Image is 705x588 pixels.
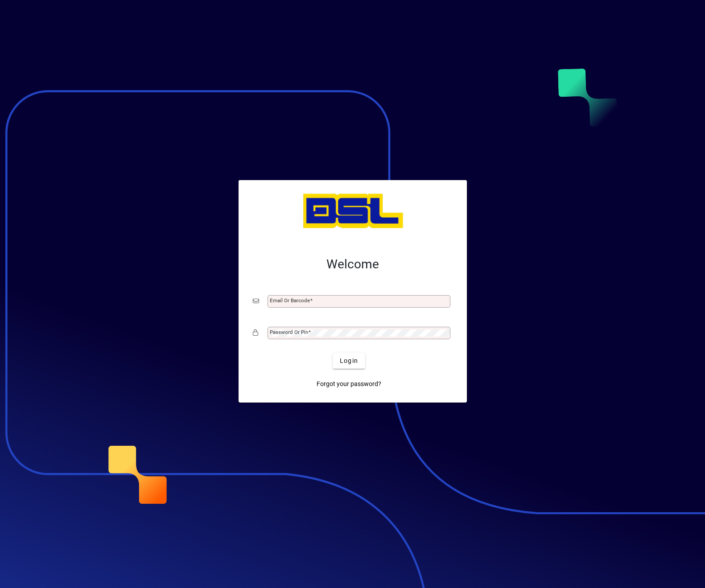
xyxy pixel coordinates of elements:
[340,356,358,366] span: Login
[317,379,381,389] span: Forgot your password?
[313,376,385,392] a: Forgot your password?
[333,353,365,369] button: Login
[270,329,308,335] mat-label: Password or Pin
[270,297,310,304] mat-label: Email or Barcode
[253,257,453,272] h2: Welcome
